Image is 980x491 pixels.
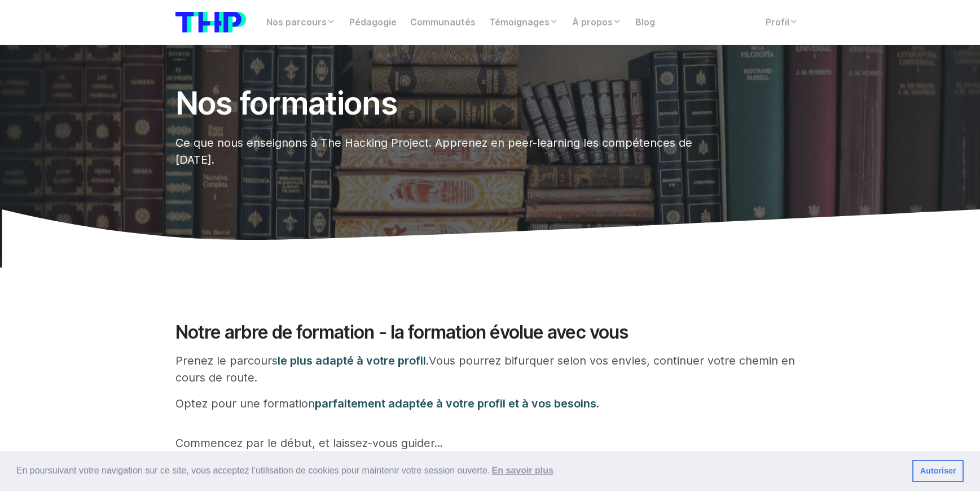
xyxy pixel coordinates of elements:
[629,11,662,34] a: Blog
[490,462,555,479] a: learn more about cookies
[16,462,903,479] span: En poursuivant votre navigation sur ce site, vous acceptez l’utilisation de cookies pour mainteni...
[759,11,805,34] a: Profil
[175,86,698,121] h1: Nos formations
[278,354,429,367] span: le plus adapté à votre profil.
[403,11,482,34] a: Communautés
[175,395,805,412] p: Optez pour une formation
[175,435,805,451] p: Commencez par le début, et laissez-vous guider...
[565,11,629,34] a: À propos
[175,322,805,343] h2: Notre arbre de formation - la formation évolue avec vous
[342,11,403,34] a: Pédagogie
[315,397,599,410] span: parfaitement adaptée à votre profil et à vos besoins.
[912,460,964,483] a: dismiss cookie message
[175,352,805,386] p: Prenez le parcours Vous pourrez bifurquer selon vos envies, continuer votre chemin en cours de ro...
[482,11,565,34] a: Témoignages
[260,11,342,34] a: Nos parcours
[175,12,246,33] img: logo
[175,134,698,168] p: Ce que nous enseignons à The Hacking Project. Apprenez en peer-learning les compétences de [DATE].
